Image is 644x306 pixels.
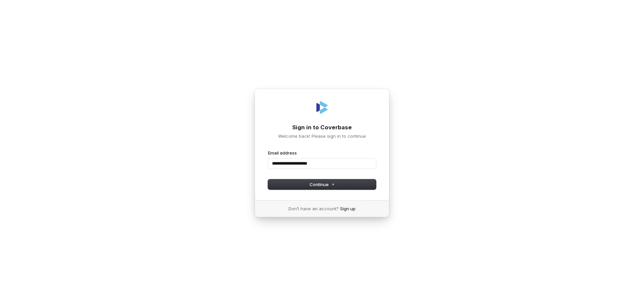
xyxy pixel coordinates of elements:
[268,150,297,156] label: Email address
[288,206,339,212] span: Don’t have an account?
[310,181,335,187] span: Continue
[340,206,356,212] a: Sign up
[268,124,376,132] h1: Sign in to Coverbase
[268,179,376,189] button: Continue
[268,133,376,139] p: Welcome back! Please sign in to continue
[314,99,330,116] img: Coverbase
